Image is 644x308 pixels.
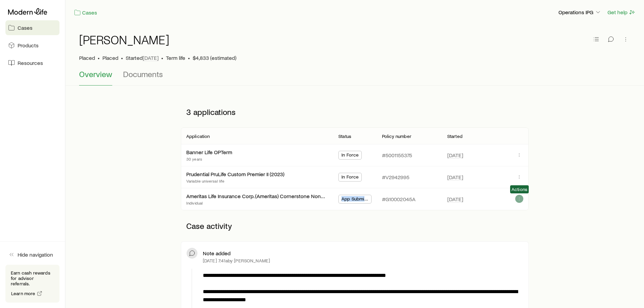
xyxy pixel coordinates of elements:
[126,54,159,61] p: Started
[121,54,123,61] span: •
[18,42,39,49] span: Products
[341,196,368,203] span: App Submitted
[203,250,231,257] p: Note added
[186,193,471,199] a: Ameritas Life Insurance Corp. (Ameritas) Cornerstone Noncancelable DI 6A/M - 2A/M Guaranteed Rene...
[511,187,527,192] span: Actions
[382,134,411,139] p: Policy number
[74,9,97,17] a: Cases
[181,102,529,122] p: 3 applications
[447,134,462,139] p: Started
[98,54,100,61] span: •
[79,69,630,86] div: Case details tabs
[102,54,118,61] span: Placed
[18,24,32,31] span: Cases
[5,265,59,303] div: Earn cash rewards for advisor referrals.Learn more
[558,8,602,17] button: Operations IPG
[11,270,54,286] p: Earn cash rewards for advisor referrals.
[447,152,463,159] span: [DATE]
[18,251,53,258] span: Hide navigation
[186,200,328,206] p: Individual
[607,8,636,16] button: Get help
[382,196,415,203] p: #G10002045A
[5,20,59,35] a: Cases
[161,54,163,61] span: •
[186,193,328,200] div: Ameritas Life Insurance Corp. (Ameritas) Cornerstone Noncancelable DI 6A/M - 2A/M Guaranteed Rene...
[203,258,270,263] p: [DATE] 7:41a by [PERSON_NAME]
[5,55,59,70] a: Resources
[186,149,232,156] div: Banner Life OPTerm
[382,152,412,159] p: #5001155375
[18,60,43,66] span: Resources
[79,69,112,79] span: Overview
[79,54,95,61] p: Placed
[186,178,284,184] p: Variable universal life
[186,156,232,162] p: 30 years
[447,174,463,181] span: [DATE]
[341,174,359,181] span: In Force
[11,291,35,296] span: Learn more
[79,33,169,46] h1: [PERSON_NAME]
[186,171,284,178] div: Prudential PruLife Custom Premier II (2023)
[186,171,284,177] a: Prudential PruLife Custom Premier II (2023)
[181,216,529,236] p: Case activity
[186,134,210,139] p: Application
[382,174,409,181] p: #V2942995
[341,152,359,159] span: In Force
[123,69,163,79] span: Documents
[338,134,351,139] p: Status
[193,54,236,61] span: $4,833 (estimated)
[5,247,59,262] button: Hide navigation
[447,196,463,203] span: [DATE]
[166,54,185,61] span: Term life
[558,9,601,16] p: Operations IPG
[188,54,190,61] span: •
[143,54,159,61] span: [DATE]
[186,149,232,155] a: Banner Life OPTerm
[5,38,59,53] a: Products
